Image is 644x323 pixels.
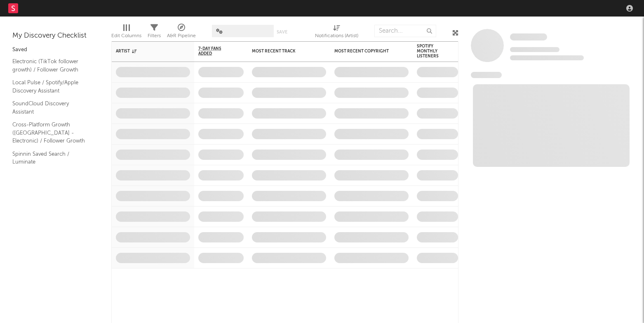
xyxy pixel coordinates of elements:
[510,55,584,60] span: 0 fans last week
[111,21,141,45] div: Edit Columns
[12,45,99,55] div: Saved
[252,49,314,54] div: Most Recent Track
[471,72,502,78] span: News Feed
[167,21,196,45] div: A&R Pipeline
[12,150,91,166] a: Spinnin Saved Search / Luminate
[12,31,99,41] div: My Discovery Checklist
[510,33,547,40] span: Some Artist
[12,99,91,116] a: SoundCloud Discovery Assistant
[167,31,196,41] div: A&R Pipeline
[12,57,91,74] a: Electronic (TikTok follower growth) / Follower Growth
[12,78,91,95] a: Local Pulse / Spotify/Apple Discovery Assistant
[417,44,446,59] div: Spotify Monthly Listeners
[315,31,358,41] div: Notifications (Artist)
[12,120,91,145] a: Cross-Platform Growth ([GEOGRAPHIC_DATA] - Electronic) / Follower Growth
[374,25,436,37] input: Search...
[198,46,231,56] span: 7-Day Fans Added
[315,21,358,45] div: Notifications (Artist)
[148,31,161,41] div: Filters
[277,30,287,34] button: Save
[334,49,396,54] div: Most Recent Copyright
[510,47,559,52] span: Tracking Since: [DATE]
[148,21,161,45] div: Filters
[116,49,178,54] div: Artist
[510,33,547,41] a: Some Artist
[111,31,141,41] div: Edit Columns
